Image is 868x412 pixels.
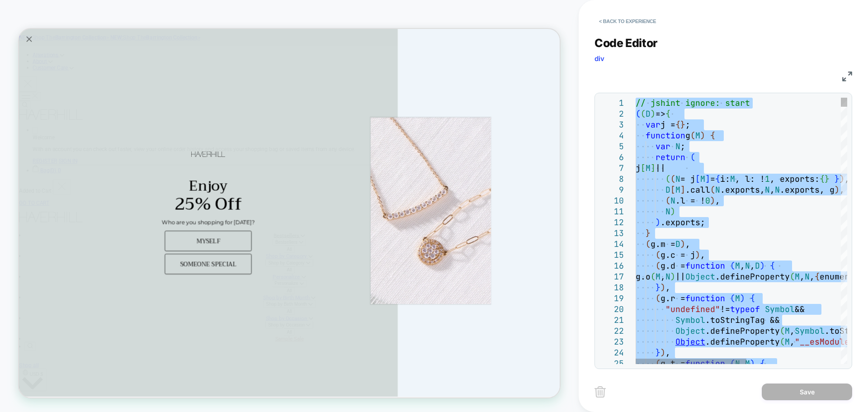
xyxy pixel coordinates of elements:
span: , [665,282,670,293]
span: ) [660,347,665,358]
div: 20 [599,304,624,315]
div: 8 [599,174,624,185]
span: , [685,239,690,249]
span: ) [660,282,665,293]
div: 21 [599,315,624,326]
span: .call [685,185,710,195]
span: = j [680,174,695,184]
span: Object [675,336,705,347]
span: N [665,206,670,217]
span: } [656,282,660,293]
div: 23 [599,336,624,347]
span: .defineProperty [705,326,780,336]
div: 18 [599,282,624,293]
span: , [740,260,745,271]
span: ) [740,293,745,303]
div: 7 [599,163,624,174]
span: , l: ! [735,174,765,184]
span: ) [670,271,675,282]
button: < Back to experience [594,14,660,28]
span: D [675,239,680,249]
span: ( [780,336,785,347]
span: g [685,130,690,141]
div: 1 [599,98,624,109]
span: N [670,195,675,206]
span: ; [680,141,685,152]
span: .defineProperty [715,271,790,282]
span: { [815,271,820,282]
span: "undefined" [665,304,720,314]
span: ( [710,185,715,195]
span: D [755,260,760,271]
div: 13 [599,228,624,239]
span: ] [651,163,656,173]
button: Save [762,384,852,400]
span: ( [656,260,660,271]
span: { [760,358,765,369]
span: var [656,141,670,152]
div: 9 [599,185,624,195]
div: 17 [599,271,624,282]
span: N [665,271,670,282]
span: { [770,260,775,271]
span: , [790,326,795,336]
span: M [795,271,800,282]
span: ) [700,130,705,141]
span: != [720,304,730,314]
div: 19 [599,293,624,304]
span: ) [835,185,840,195]
span: ) [840,174,844,184]
span: , [810,271,815,282]
span: M [675,185,680,195]
span: , [740,358,745,369]
span: typeof [730,304,760,314]
span: ) [695,250,700,260]
span: ) [656,217,660,227]
span: ( [730,293,735,303]
span: ( [730,260,735,271]
div: 12 [599,217,624,228]
span: g.o [636,271,651,282]
span: Object [685,271,715,282]
span: 0 [705,195,710,206]
span: } [680,119,685,130]
span: && [795,304,805,314]
div: 5 [599,141,624,152]
span: g.t = [660,358,685,369]
div: 4 [599,130,624,141]
span: } [656,347,660,358]
span: ) [750,358,755,369]
img: delete [594,386,606,398]
span: function [685,358,725,369]
span: Symbol [795,326,825,336]
span: ( [690,152,695,162]
span: ( [636,109,641,119]
span: Symbol [765,304,795,314]
span: g.c = j [660,250,695,260]
span: "__esModule" [795,336,854,347]
span: Symbol [675,315,705,325]
span: // jshint ignore: start [636,98,750,108]
div: 6 [599,152,624,163]
span: g.r = [660,293,685,303]
span: , [750,260,755,271]
span: g.m = [651,239,675,249]
span: M [785,326,790,336]
span: ( [730,358,735,369]
span: M [735,293,740,303]
span: D [646,109,651,119]
span: M [785,336,790,347]
span: ( [665,174,670,184]
span: } [646,228,651,238]
span: , [715,195,720,206]
div: 2 [599,109,624,119]
span: N [775,185,780,195]
img: fullscreen [842,71,852,81]
div: 11 [599,206,624,217]
span: => [656,109,665,119]
span: ( [656,358,660,369]
span: || [675,271,685,282]
span: ; [685,119,690,130]
span: { [820,174,825,184]
span: ] [680,185,685,195]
